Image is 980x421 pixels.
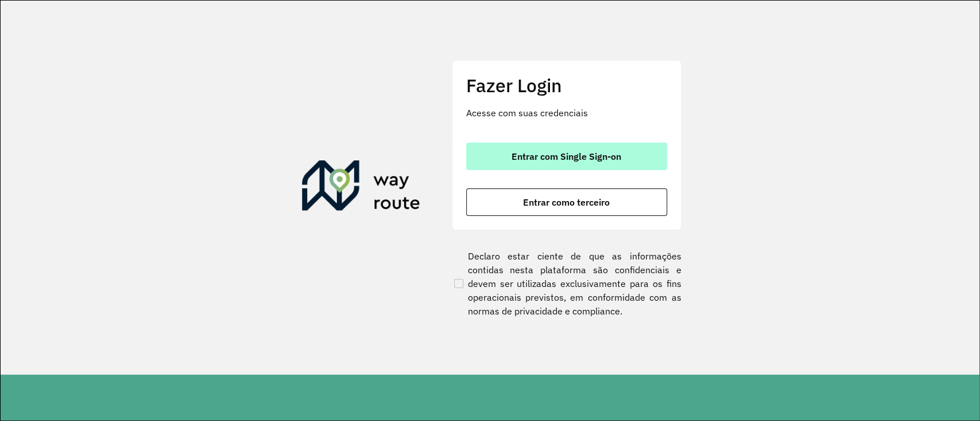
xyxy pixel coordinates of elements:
[466,143,667,170] button: button
[302,160,420,215] img: Roteirizador AmbevTech
[512,152,621,161] span: Entrar com Single Sign-on
[452,249,681,318] label: Declaro estar ciente de que as informações contidas nesta plataforma são confidenciais e devem se...
[466,74,667,96] h2: Fazer Login
[466,106,667,120] p: Acesse com suas credenciais
[523,198,610,207] span: Entrar como terceiro
[466,188,667,216] button: button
